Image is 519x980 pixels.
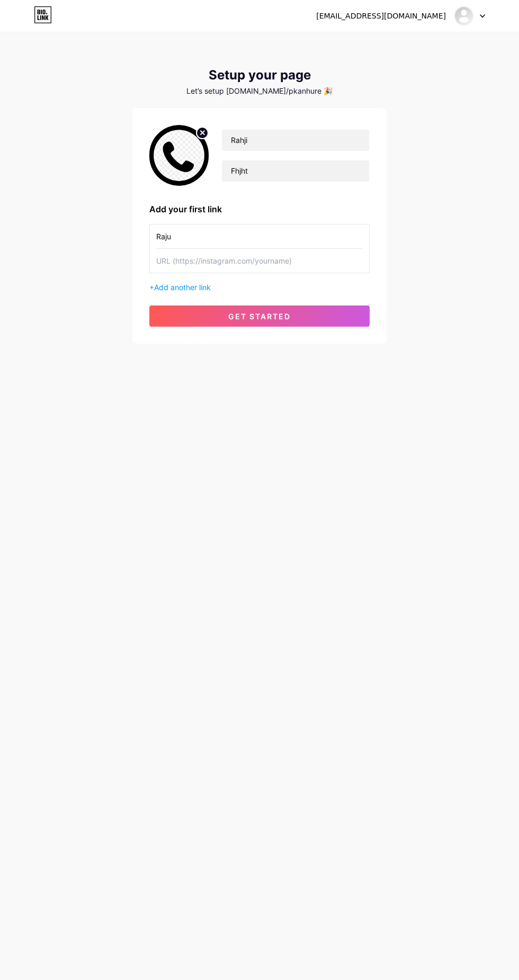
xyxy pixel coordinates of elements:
img: P kanhu Reddy [454,6,474,26]
div: [EMAIL_ADDRESS][DOMAIN_NAME] [316,11,446,22]
img: profile pic [149,125,209,186]
span: get started [228,312,291,321]
div: Let’s setup [DOMAIN_NAME]/pkanhure 🎉 [132,87,387,95]
input: bio [222,160,369,182]
div: Add your first link [149,203,370,215]
button: get started [149,305,370,327]
input: URL (https://instagram.com/yourname) [156,249,363,273]
div: Setup your page [132,68,387,83]
input: Link name (My Instagram) [156,224,363,248]
span: Add another link [154,283,211,292]
input: Your name [222,130,369,151]
div: + [149,282,370,293]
